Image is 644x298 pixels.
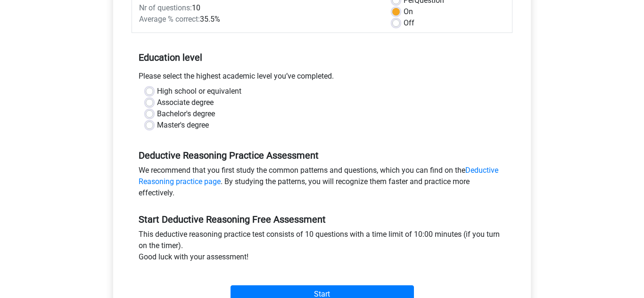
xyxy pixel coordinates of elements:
label: High school or equivalent [157,86,241,97]
h5: Deductive Reasoning Practice Assessment [139,150,505,161]
div: 35.5% [132,14,385,25]
label: On [404,6,413,17]
label: Associate degree [157,97,214,108]
div: We recommend that you first study the common patterns and questions, which you can find on the . ... [132,165,512,202]
label: Off [404,17,414,29]
h5: Start Deductive Reasoning Free Assessment [139,214,505,225]
h5: Education level [139,48,505,67]
span: Nr of questions: [139,3,192,12]
label: Master's degree [157,120,209,131]
div: Please select the highest academic level you’ve completed. [132,71,512,86]
div: 10 [132,2,385,14]
span: Average % correct: [139,15,200,24]
label: Bachelor's degree [157,108,215,120]
div: This deductive reasoning practice test consists of 10 questions with a time limit of 10:00 minute... [132,229,512,266]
